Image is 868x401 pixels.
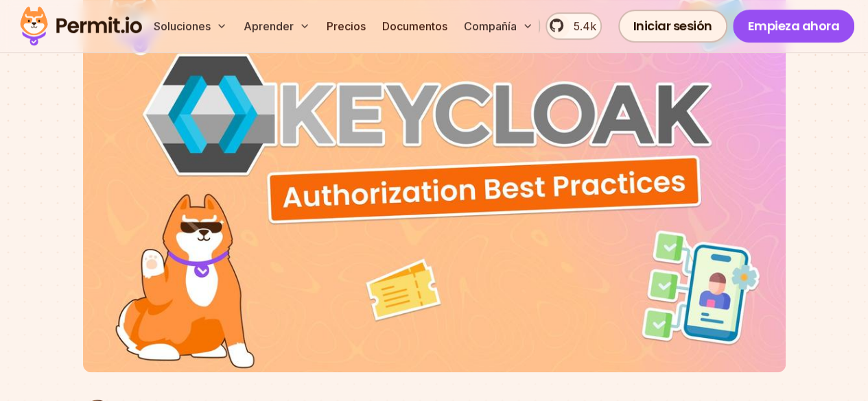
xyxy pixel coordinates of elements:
[154,19,211,33] font: Soluciones
[573,19,596,33] font: 5.4k
[148,12,233,40] button: Soluciones
[321,12,371,40] a: Precios
[244,19,294,33] font: Aprender
[382,19,447,33] font: Documentos
[464,19,517,33] font: Compañía
[633,17,712,34] font: Iniciar sesión
[327,19,366,33] font: Precios
[748,17,840,34] font: Empieza ahora
[546,12,601,40] a: 5.4k
[377,12,453,40] a: Documentos
[618,10,727,42] a: Iniciar sesión
[458,12,539,40] button: Compañía
[14,3,148,49] img: Logotipo del permiso
[238,12,316,40] button: Aprender
[733,10,855,42] a: Empieza ahora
